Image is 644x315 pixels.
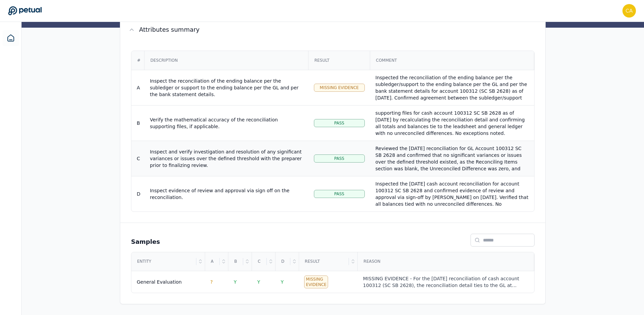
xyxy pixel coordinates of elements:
[309,51,369,69] div: Result
[132,253,196,271] div: Entity
[120,20,545,40] button: Attributes summary
[210,279,213,285] span: ?
[150,187,303,201] div: Inspect evidence of review and approval via sign off on the reconciliation.
[371,51,534,69] div: Comment
[304,276,328,288] div: Missing Evidence
[139,25,200,34] span: Attributes summary
[150,148,303,169] div: Inspect and verify investigation and resolution of any significant variances or issues over the d...
[376,180,529,214] div: Inspected the [DATE] cash account reconciliation for account 100312 SC SB 2628 and confirmed evid...
[150,78,303,98] div: Inspect the reconciliation of the ending balance per the subledger or support to the ending balan...
[257,279,260,285] span: Y
[252,253,267,271] div: C
[131,105,144,141] td: B
[229,253,243,271] div: B
[234,279,237,285] span: Y
[131,141,144,176] td: C
[622,4,636,18] img: carmen.lam@klaviyo.com
[132,51,146,69] div: #
[363,275,529,289] div: MISSING EVIDENCE - For the [DATE] reconciliation of cash account 100312 (SC SB 2628), the reconci...
[376,103,529,137] div: Verified the mathematical accuracy of the reconciliation supporting files for cash account 100312...
[131,237,160,247] h2: Samples
[131,70,144,105] td: A
[334,120,344,126] span: Pass
[376,74,529,135] div: Inspected the reconciliation of the ending balance per the subledger/support to the ending balanc...
[137,279,182,285] div: General Evaluation
[8,6,42,16] a: Go to Dashboard
[276,253,290,271] div: D
[358,253,534,271] div: Reason
[3,30,19,46] a: Dashboard
[334,191,344,197] span: Pass
[334,156,344,161] span: Pass
[150,116,303,130] div: Verify the mathematical accuracy of the reconciliation supporting files, if applicable.
[376,145,529,185] div: Reviewed the [DATE] reconciliation for GL Account 100312 SC SB 2628 and confirmed that no signifi...
[299,253,349,271] div: Result
[131,176,144,211] td: D
[205,253,220,271] div: A
[145,51,308,69] div: Description
[281,279,284,285] span: Y
[320,85,359,90] span: Missing Evidence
